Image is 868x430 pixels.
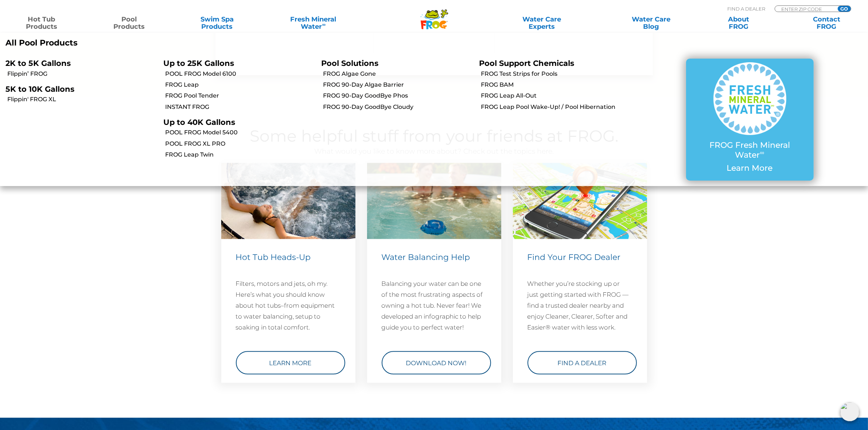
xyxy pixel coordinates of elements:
input: GO [838,6,851,12]
a: Swim SpaProducts [183,16,251,30]
a: FROG Leap Pool Wake-Up! / Pool Hibernation [481,103,631,111]
a: All Pool Products [5,38,429,48]
img: openIcon [840,402,859,421]
a: Water CareExperts [486,16,597,30]
p: Whether you’re stocking up or just getting started with FROG — find a trusted dealer nearby and e... [528,278,632,333]
p: 5K to 10K Gallons [5,84,152,94]
a: ContactFROG [793,16,861,30]
a: Water CareBlog [617,16,685,30]
a: Find a Dealer [528,351,637,374]
a: FROG Leap Twin [165,151,316,159]
a: Flippin’ FROG [7,70,158,78]
img: hot-tub-featured-image-1 [367,163,501,239]
a: FROG Leap All-Out [481,92,631,100]
a: FROG Fresh Mineral Water∞ Learn More [701,62,799,177]
a: POOL FROG Model 5400 [165,129,316,137]
a: POOL FROG XL PRO [165,140,316,148]
a: Flippin' FROG XL [7,95,158,103]
a: FROG BAM [481,81,631,89]
a: Pool Solutions [321,59,378,68]
sup: ∞ [760,149,764,156]
a: Download Now! [382,351,491,374]
a: Learn More [236,351,345,374]
img: hot-tub-relaxing [221,163,355,239]
span: Hot Tub Heads-Up [236,252,311,262]
p: Find A Dealer [727,5,765,12]
p: Up to 25K Gallons [163,59,310,68]
a: FROG Test Strips for Pools [481,70,631,78]
a: FROG Algae Gone [323,70,474,78]
a: PoolProducts [95,16,163,30]
p: Balancing your water can be one of the most frustrating aspects of owning a hot tub. Never fear! ... [382,278,487,333]
a: Fresh MineralWater∞ [270,16,356,30]
a: POOL FROG Model 6100 [165,70,316,78]
input: Zip Code Form [781,6,830,12]
a: FROG Pool Tender [165,92,316,100]
span: Water Balancing Help [382,252,470,262]
a: Hot TubProducts [7,16,75,30]
a: FROG Leap [165,81,316,89]
a: FROG 90-Day Algae Barrier [323,81,474,89]
p: Pool Support Chemicals [479,59,626,68]
a: AboutFROG [705,16,773,30]
p: Learn More [701,163,799,173]
a: INSTANT FROG [165,103,316,111]
a: FROG 90-Day GoodBye Phos [323,92,474,100]
span: Find Your FROG Dealer [528,252,621,262]
sup: ∞ [322,21,326,27]
img: Find a Dealer Image (546 x 310 px) [513,163,647,239]
p: Up to 40K Gallons [163,118,310,127]
p: 2K to 5K Gallons [5,59,152,68]
p: FROG Fresh Mineral Water [701,141,799,160]
a: FROG 90-Day GoodBye Cloudy [323,103,474,111]
p: Filters, motors and jets, oh my. Here’s what you should know about hot tubs–from equipment to wat... [236,278,341,333]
